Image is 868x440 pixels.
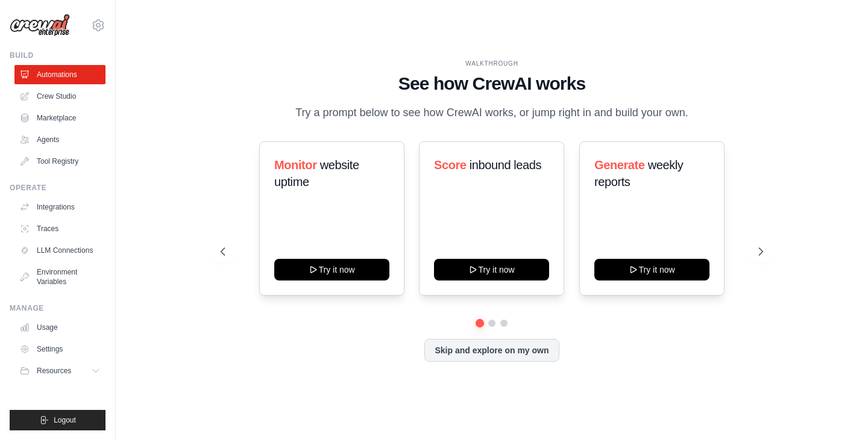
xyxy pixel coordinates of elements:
[221,73,763,95] h1: See how CrewAI works
[14,318,105,337] a: Usage
[14,339,105,359] a: Settings
[14,219,105,238] a: Traces
[434,158,467,172] span: Score
[10,14,70,37] img: Logo
[14,130,105,149] a: Agents
[10,303,105,313] div: Manage
[10,183,105,193] div: Operate
[14,262,105,291] a: Environment Variables
[274,158,317,172] span: Monitor
[37,366,71,376] span: Resources
[10,51,105,60] div: Build
[470,158,541,172] span: inbound leads
[10,410,105,430] button: Logout
[808,382,868,440] iframe: Chat Widget
[424,339,559,362] button: Skip and explore on my own
[54,415,76,425] span: Logout
[594,158,645,172] span: Generate
[434,259,549,280] button: Try it now
[14,197,105,217] a: Integrations
[14,152,105,171] a: Tool Registry
[274,158,359,188] span: website uptime
[594,158,683,188] span: weekly reports
[14,87,105,106] a: Crew Studio
[14,65,105,84] a: Automations
[221,59,763,68] div: WALKTHROUGH
[14,108,105,128] a: Marketplace
[289,104,694,122] p: Try a prompt below to see how CrewAI works, or jump right in and build your own.
[274,259,389,280] button: Try it now
[14,361,105,380] button: Resources
[594,259,709,280] button: Try it now
[14,241,105,260] a: LLM Connections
